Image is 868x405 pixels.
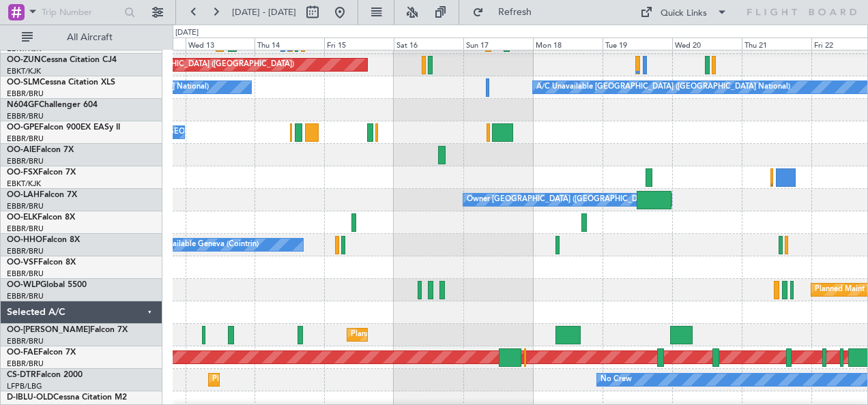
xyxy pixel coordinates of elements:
div: Mon 18 [533,37,603,50]
a: EBBR/BRU [7,246,44,256]
a: EBBR/BRU [7,201,44,211]
a: LFPB/LBG [7,381,42,391]
a: EBBR/BRU [7,156,44,166]
div: A/C Unavailable Geneva (Cointrin) [139,235,259,255]
span: OO-FAE [7,348,38,357]
a: OO-ZUNCessna Citation CJ4 [7,56,117,64]
button: All Aircraft [15,27,148,48]
a: OO-LAHFalcon 7X [7,191,77,199]
a: OO-AIEFalcon 7X [7,146,74,154]
a: EBBR/BRU [7,359,44,369]
span: OO-AIE [7,146,36,154]
div: Sat 16 [394,37,463,50]
a: EBKT/KJK [7,179,41,189]
a: OO-VSFFalcon 8X [7,258,76,267]
div: Planned Maint [GEOGRAPHIC_DATA] ([GEOGRAPHIC_DATA] National) [351,325,598,345]
a: D-IBLU-OLDCessna Citation M2 [7,393,127,402]
div: Wed 20 [672,37,742,50]
a: EBBR/BRU [7,89,44,99]
div: Unplanned Maint [GEOGRAPHIC_DATA] ([GEOGRAPHIC_DATA]) [70,55,294,75]
a: CS-DTRFalcon 2000 [7,371,83,379]
div: A/C Unavailable [GEOGRAPHIC_DATA] ([GEOGRAPHIC_DATA] National) [536,77,790,97]
div: Quick Links [661,7,707,20]
div: Owner [GEOGRAPHIC_DATA] ([GEOGRAPHIC_DATA] National) [467,190,687,210]
a: OO-SLMCessna Citation XLS [7,78,115,87]
button: Quick Links [633,1,734,23]
a: OO-GPEFalcon 900EX EASy II [7,123,120,132]
span: OO-WLP [7,281,40,289]
div: Thu 14 [255,37,324,50]
span: OO-ELK [7,213,38,222]
span: OO-HHO [7,236,42,244]
span: N604GF [7,101,39,109]
a: OO-[PERSON_NAME]Falcon 7X [7,326,128,334]
div: Fri 15 [324,37,394,50]
span: OO-LAH [7,191,40,199]
a: EBBR/BRU [7,269,44,279]
a: OO-HHOFalcon 8X [7,236,80,244]
button: Refresh [466,1,548,23]
a: EBBR/BRU [7,224,44,234]
div: Sun 17 [463,37,533,50]
span: All Aircraft [35,33,144,42]
a: EBBR/BRU [7,336,44,346]
span: OO-GPE [7,123,39,132]
input: Trip Number [42,2,120,22]
a: EBBR/BRU [7,291,44,301]
span: D-IBLU-OLD [7,393,53,402]
span: Refresh [487,7,544,17]
a: OO-ELKFalcon 8X [7,213,75,222]
a: OO-WLPGlobal 5500 [7,281,87,289]
a: OO-FSXFalcon 7X [7,168,76,177]
a: OO-FAEFalcon 7X [7,348,76,357]
div: Wed 13 [186,37,255,50]
span: OO-FSX [7,168,38,177]
a: EBBR/BRU [7,134,44,144]
div: No Crew [601,370,632,390]
span: CS-DTR [7,371,36,379]
div: Planned Maint Sofia [212,370,282,390]
span: [DATE] - [DATE] [232,6,296,18]
span: OO-SLM [7,78,40,87]
a: N604GFChallenger 604 [7,101,98,109]
div: Tue 19 [603,37,672,50]
span: OO-[PERSON_NAME] [7,326,90,334]
span: OO-ZUN [7,56,41,64]
a: EBKT/KJK [7,66,41,76]
span: OO-VSF [7,258,38,267]
div: [DATE] [175,27,199,39]
a: EBBR/BRU [7,111,44,121]
div: Thu 21 [742,37,811,50]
